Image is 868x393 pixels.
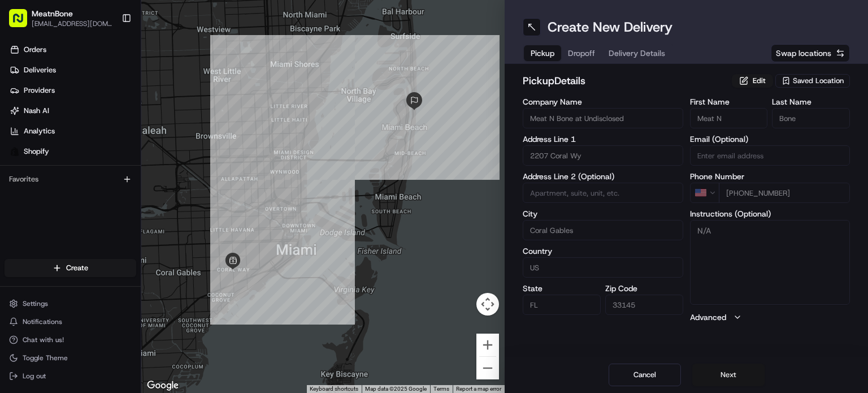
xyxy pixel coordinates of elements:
[433,386,449,392] a: Terms (opens in new tab)
[776,47,831,59] span: Swap locations
[23,353,68,362] span: Toggle Theme
[23,335,64,344] span: Chat with us!
[476,357,499,379] button: Zoom out
[66,263,88,273] span: Create
[51,107,185,119] div: Start new chat
[5,81,141,100] a: Providers
[11,253,20,262] div: 📗
[523,210,683,218] label: City
[793,76,844,86] span: Saved Location
[144,378,181,393] img: Google
[23,206,32,215] img: 1736555255976-a54dd68f-1ca7-489b-9aae-adbdc363a1c4
[80,279,137,288] a: Powered byPylon
[24,45,46,55] span: Orders
[690,220,850,305] textarea: N/A
[690,312,850,323] button: Advanced
[5,368,136,384] button: Log out
[523,257,683,278] input: Enter country
[11,164,29,186] img: Wisdom Oko
[96,253,105,262] div: 💻
[568,47,595,59] span: Dropoff
[523,98,683,106] label: Company Name
[5,41,141,59] a: Orders
[35,175,120,184] span: Wisdom [PERSON_NAME]
[5,259,136,277] button: Create
[24,106,49,116] span: Nash AI
[24,85,55,96] span: Providers
[23,175,32,184] img: 1736555255976-a54dd68f-1ca7-489b-9aae-adbdc363a1c4
[107,252,181,264] span: API Documentation
[5,61,141,79] a: Deliveries
[772,108,850,128] input: Enter last name
[548,18,672,36] h1: Create New Delivery
[609,47,665,59] span: Delivery Details
[310,385,358,393] button: Keyboard shortcuts
[456,386,501,392] a: Report a map error
[24,107,44,128] img: 8571987876998_91fb9ceb93ad5c398215_72.jpg
[5,142,141,161] a: Shopify
[772,98,850,106] label: Last Name
[523,295,601,315] input: Enter state
[5,332,136,348] button: Chat with us!
[5,102,141,120] a: Nash AI
[51,119,155,128] div: We're available if you need us!
[123,205,127,214] span: •
[5,5,117,32] button: MeatnBone[EMAIL_ADDRESS][DOMAIN_NAME]
[112,280,137,288] span: Pylon
[690,108,768,128] input: Enter first name
[11,107,32,128] img: 1736555255976-a54dd68f-1ca7-489b-9aae-adbdc363a1c4
[5,122,141,140] a: Analytics
[32,8,73,19] button: MeatnBone
[523,183,683,203] input: Apartment, suite, unit, etc.
[476,293,499,316] button: Map camera controls
[732,74,773,88] button: Edit
[24,65,56,75] span: Deliveries
[523,172,683,180] label: Address Line 2 (Optional)
[5,296,136,312] button: Settings
[11,11,34,33] img: Nash
[719,183,850,203] input: Enter phone number
[605,295,683,315] input: Enter zip code
[690,312,726,323] label: Advanced
[23,252,86,264] span: Knowledge Base
[29,72,186,84] input: Clear
[690,145,850,166] input: Enter email address
[523,220,683,240] input: Enter city
[5,170,136,188] div: Favorites
[523,135,683,143] label: Address Line 1
[523,247,683,255] label: Country
[10,147,19,156] img: Shopify logo
[144,378,181,393] a: Open this area in Google Maps (opens a new window)
[5,350,136,366] button: Toggle Theme
[129,175,152,184] span: [DATE]
[91,248,186,268] a: 💻API Documentation
[690,210,850,218] label: Instructions (Optional)
[775,73,850,89] button: Saved Location
[11,146,76,156] div: Past conversations
[690,172,850,180] label: Phone Number
[692,364,765,386] button: Next
[523,284,601,292] label: State
[690,135,850,143] label: Email (Optional)
[175,144,206,158] button: See all
[23,299,48,308] span: Settings
[771,44,850,62] button: Swap locations
[24,126,55,136] span: Analytics
[35,205,120,214] span: Wisdom [PERSON_NAME]
[523,145,683,166] input: Enter address
[32,19,112,28] button: [EMAIL_ADDRESS][DOMAIN_NAME]
[5,314,136,330] button: Notifications
[523,108,683,128] input: Enter company name
[11,195,29,217] img: Wisdom Oko
[531,47,554,59] span: Pickup
[129,205,152,214] span: [DATE]
[476,334,499,356] button: Zoom in
[609,364,681,386] button: Cancel
[605,284,683,292] label: Zip Code
[365,386,427,392] span: Map data ©2025 Google
[11,45,206,63] p: Welcome 👋
[523,73,725,89] h2: pickup Details
[690,98,768,106] label: First Name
